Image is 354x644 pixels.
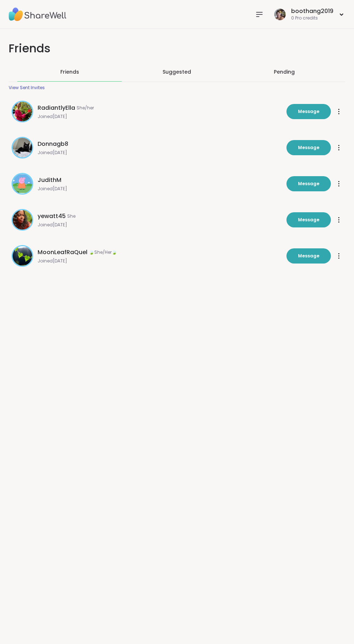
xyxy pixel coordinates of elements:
div: boothang2019 [291,7,333,15]
span: She/her [77,105,94,111]
button: Message [286,212,331,227]
span: Message [298,180,319,187]
span: Message [298,144,319,151]
span: Donnagb8 [38,140,68,148]
img: RadiantlyElla [13,102,32,121]
span: Joined [DATE] [38,114,282,119]
img: Donnagb8 [13,138,32,157]
span: Joined [DATE] [38,186,282,192]
img: MoonLeafRaQuel [13,246,32,266]
span: RadiantlyElla [38,104,75,112]
span: Message [298,217,319,223]
button: Message [286,104,331,119]
span: Message [298,108,319,115]
img: ShareWell Nav Logo [9,2,66,27]
span: Friends [60,68,79,75]
span: MoonLeafRaQuel [38,248,87,257]
button: Message [286,176,331,191]
img: JudithM [13,174,32,193]
span: Joined [DATE] [38,150,282,156]
span: Joined [DATE] [38,258,282,264]
span: Suggested [163,68,191,75]
button: Message [286,248,331,264]
span: She [67,213,75,219]
button: Message [286,140,331,155]
span: 🍃She/Her🍃 [89,249,117,255]
div: 0 Pro credits [291,15,333,21]
div: View Sent Invites [9,85,45,91]
img: yewatt45 [13,210,32,230]
img: boothang2019 [274,9,286,20]
span: Joined [DATE] [38,222,282,228]
span: Message [298,253,319,259]
span: yewatt45 [38,212,66,221]
h1: Friends [9,40,345,57]
span: JudithM [38,176,61,184]
div: Pending [274,68,295,75]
